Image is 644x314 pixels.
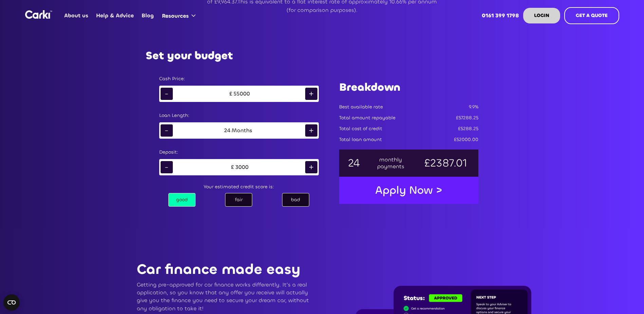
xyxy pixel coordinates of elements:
div: £52000.00 [454,136,478,143]
img: Logo [25,10,52,19]
p: Car finance made easy [137,262,313,277]
div: Resources [158,3,202,29]
div: £5288.25 [458,125,478,132]
div: Total cost of credit [339,125,382,132]
div: Resources [162,12,189,20]
div: £ [228,90,234,97]
strong: GET A QUOTE [576,12,608,19]
div: 55000 [234,90,250,97]
div: + [305,88,317,100]
div: £ [229,164,235,171]
div: £2387.01 [421,160,470,167]
div: + [305,161,317,173]
div: + [305,124,317,137]
div: Cash Price: [159,75,319,82]
div: Months [230,127,254,134]
div: 9.9% [469,104,478,110]
div: Total loan amount [339,136,382,143]
a: Apply Now > [368,180,449,201]
h1: Breakdown [339,80,478,95]
div: 24 [347,160,360,167]
div: 24 [224,127,230,134]
a: GET A QUOTE [564,7,619,24]
div: Total amount repayable [339,115,395,121]
div: Best available rate [339,104,383,110]
div: - [161,161,173,173]
strong: LOGIN [534,12,549,19]
a: LOGIN [523,8,560,23]
h2: Set your budget [146,50,233,62]
a: 0161 399 1798 [478,2,523,29]
div: - [161,124,173,137]
div: 3000 [235,164,249,171]
div: Loan Length: [159,112,319,119]
div: monthly payments [376,156,405,170]
a: Blog [138,2,158,29]
a: About us [60,2,92,29]
div: Deposit: [159,149,319,156]
div: Your estimated credit score is: [152,182,326,192]
div: - [161,88,173,100]
button: Open CMP widget [3,294,20,311]
a: Help & Advice [92,2,138,29]
strong: 0161 399 1798 [482,12,519,19]
div: £57288.25 [456,115,478,121]
a: home [25,10,52,19]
